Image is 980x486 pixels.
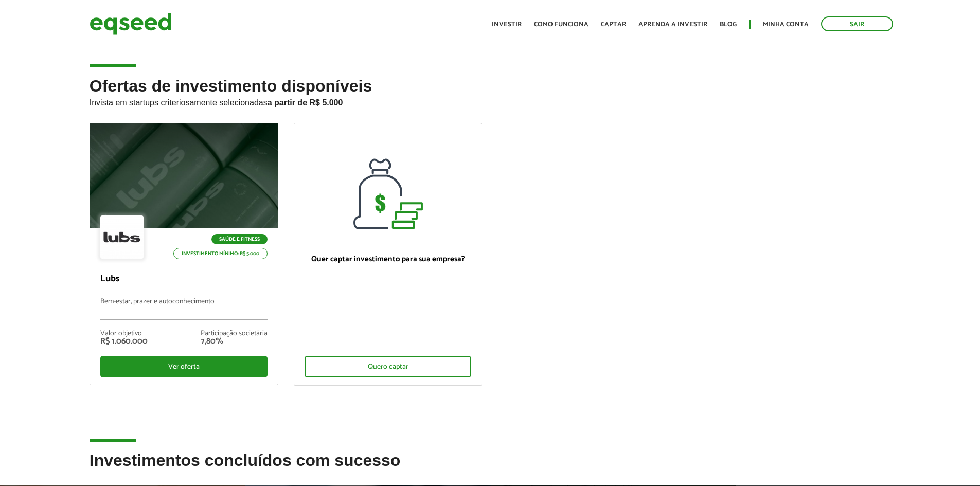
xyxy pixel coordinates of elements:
[821,16,893,31] a: Sair
[173,248,268,259] p: Investimento mínimo: R$ 5.000
[601,21,626,28] a: Captar
[294,123,483,386] a: Quer captar investimento para sua empresa? Quero captar
[638,21,707,28] a: Aprenda a investir
[100,298,268,320] p: Bem-estar, prazer e autoconhecimento
[100,330,148,337] div: Valor objetivo
[100,337,148,346] div: R$ 1.060.000
[201,330,268,337] div: Participação societária
[90,123,278,385] a: Saúde e Fitness Investimento mínimo: R$ 5.000 Lubs Bem-estar, prazer e autoconhecimento Valor obj...
[201,337,268,346] div: 7,80%
[211,234,268,244] p: Saúde e Fitness
[763,21,809,28] a: Minha conta
[100,274,268,285] p: Lubs
[90,10,172,38] img: EqSeed
[90,95,891,107] p: Invista em startups criteriosamente selecionadas
[100,356,268,377] div: Ver oferta
[90,452,891,485] h2: Investimentos concluídos com sucesso
[534,21,589,28] a: Como funciona
[305,356,472,377] div: Quero captar
[90,77,891,123] h2: Ofertas de investimento disponíveis
[305,255,472,264] p: Quer captar investimento para sua empresa?
[268,98,343,107] strong: a partir de R$ 5.000
[492,21,522,28] a: Investir
[720,21,737,28] a: Blog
